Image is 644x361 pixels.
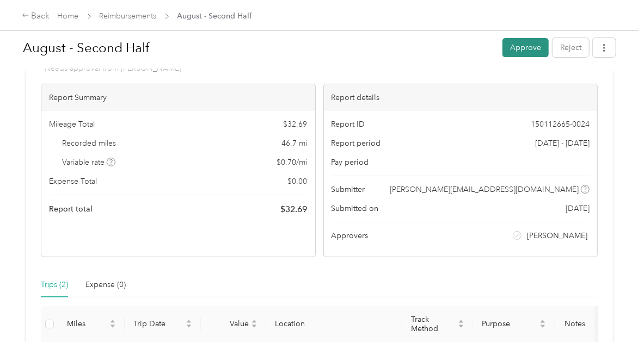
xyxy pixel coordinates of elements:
[125,306,201,343] th: Trip Date
[539,323,546,329] span: caret-down
[201,306,266,343] th: Value
[332,184,365,195] span: Submitter
[458,323,464,329] span: caret-down
[535,138,590,149] span: [DATE] - [DATE]
[281,203,308,216] span: $ 32.69
[100,11,157,21] a: Reimbursements
[277,157,308,168] span: $ 0.70 / mi
[324,84,598,111] div: Report details
[49,203,93,215] span: Report total
[58,11,79,21] a: Home
[186,323,192,329] span: caret-down
[553,38,589,57] button: Reject
[41,279,68,291] div: Trips (2)
[482,319,537,328] span: Purpose
[583,300,644,361] iframe: Everlance-gr Chat Button Frame
[251,318,257,325] span: caret-up
[186,318,192,325] span: caret-up
[109,323,116,329] span: caret-down
[177,10,252,22] span: August - Second Half
[41,84,315,111] div: Report Summary
[539,318,546,325] span: caret-up
[133,319,183,328] span: Trip Date
[332,138,381,149] span: Report period
[23,35,495,61] h1: August - Second Half
[67,319,107,328] span: Miles
[390,184,579,195] span: [PERSON_NAME][EMAIL_ADDRESS][DOMAIN_NAME]
[555,306,596,343] th: Notes
[251,323,257,329] span: caret-down
[282,138,308,149] span: 46.7 mi
[49,176,97,187] span: Expense Total
[288,176,308,187] span: $ 0.00
[411,315,456,333] span: Track Method
[109,318,116,325] span: caret-up
[22,10,50,23] div: Back
[210,319,249,328] span: Value
[332,230,369,241] span: Approvers
[528,230,588,241] span: [PERSON_NAME]
[502,38,549,57] button: Approve
[85,279,126,291] div: Expense (0)
[284,119,308,130] span: $ 32.69
[402,306,473,343] th: Track Method
[266,306,402,343] th: Location
[63,138,116,149] span: Recorded miles
[332,157,369,168] span: Pay period
[58,306,125,343] th: Miles
[63,157,116,168] span: Variable rate
[332,203,379,214] span: Submitted on
[332,119,365,130] span: Report ID
[458,318,464,325] span: caret-up
[566,203,590,214] span: [DATE]
[49,119,95,130] span: Mileage Total
[531,119,590,130] span: 150112665-0024
[473,306,555,343] th: Purpose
